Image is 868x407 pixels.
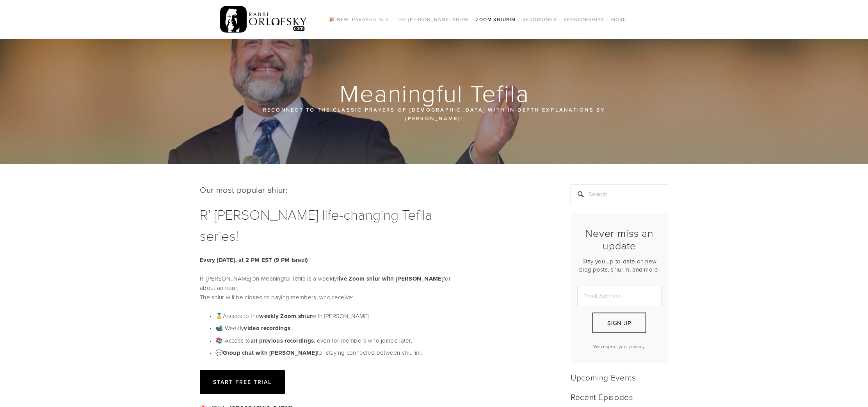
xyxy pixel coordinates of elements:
strong: live Zoom shiur with [PERSON_NAME] [337,274,443,283]
a: Zoom Shiurim [473,14,518,25]
span: / [391,16,393,23]
strong: weekly Zoom shiur [259,312,312,320]
span: / [471,16,473,23]
strong: all previous recordings [251,336,314,345]
span: / [607,16,608,23]
h1: R’ [PERSON_NAME] life-changing Tefila series! [200,204,460,246]
span: / [518,16,520,23]
img: RabbiOrlofsky.com [220,4,307,35]
h2: Recent Episodes [571,392,668,402]
h1: Meaningful Tefila [200,80,669,105]
a: Start free trial [200,370,285,394]
a: Recordings [520,14,559,25]
p: 💬 for staying connected between shiurim. [215,348,460,357]
p: R’ [PERSON_NAME] on Meaningful Tefila is a weekly for about an hour. The shiur will be closed to ... [200,274,460,302]
strong: Every [DATE], at 2 PM EST (9 PM Israel) [200,256,308,264]
span: Sign Up [607,319,631,327]
h2: Never miss an update [577,227,662,252]
p: Reconnect to the classic prayers of [DEMOGRAPHIC_DATA] with in-depth explanations by [PERSON_NAME]! [247,105,621,123]
p: 🥇Access to the with [PERSON_NAME] [215,311,460,321]
strong: Group chat with [PERSON_NAME] [223,348,317,357]
p: Stay you up-to-date on new blog posts, shiurim, and more! [577,257,662,274]
a: More [609,14,629,25]
a: 🎉 NEW! Parasha in 5 [326,14,391,25]
h2: Upcoming Events [571,372,668,382]
h2: Our most popular shiur: [200,185,460,194]
a: Sponsorships [561,14,607,25]
p: We respect your privacy. [577,343,662,350]
span: / [559,16,561,23]
strong: video recordings [244,324,290,332]
input: Search [571,185,668,204]
a: The [PERSON_NAME] Show [393,14,471,25]
p: 📚 Access to , even for members who joined later. [215,336,460,345]
input: Email Address [577,286,662,306]
button: Sign Up [592,313,646,333]
p: 📹 Weekly [215,323,460,333]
